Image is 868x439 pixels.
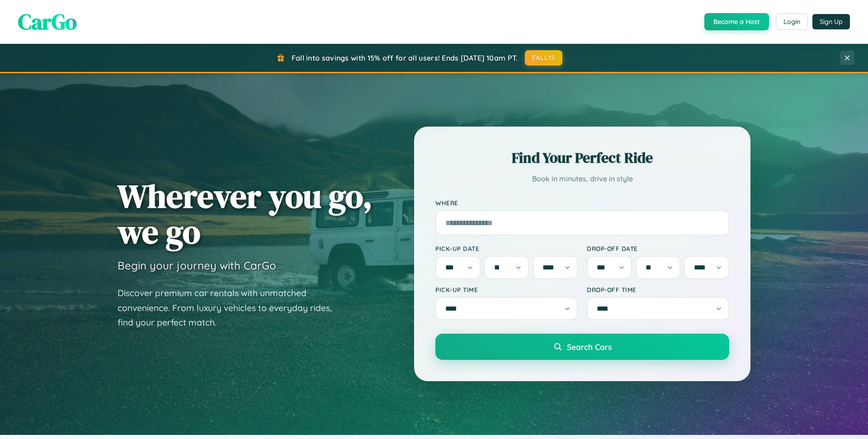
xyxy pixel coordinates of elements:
[435,199,729,207] label: Where
[118,178,373,250] h1: Wherever you go, we go
[435,334,729,360] button: Search Cars
[812,14,850,29] button: Sign Up
[776,14,808,30] button: Login
[587,245,729,252] label: Drop-off Date
[435,148,729,168] h2: Find Your Perfect Ride
[18,7,77,37] span: CarGo
[587,286,729,293] label: Drop-off Time
[525,50,563,66] button: FALL15
[118,259,276,272] h3: Begin your journey with CarGo
[118,286,344,330] p: Discover premium car rentals with unmatched convenience. From luxury vehicles to everyday rides, ...
[435,286,578,293] label: Pick-up Time
[435,172,729,185] p: Book in minutes, drive in style
[704,13,769,30] button: Become a Host
[435,245,578,252] label: Pick-up Date
[292,53,518,62] span: Fall into savings with 15% off for all users! Ends [DATE] 10am PT.
[567,342,612,352] span: Search Cars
